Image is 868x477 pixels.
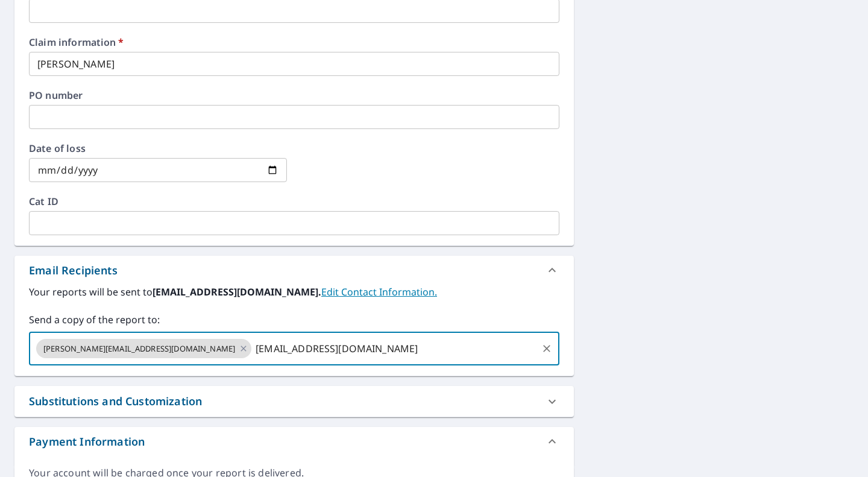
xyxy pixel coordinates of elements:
div: Substitutions and Customization [14,386,574,417]
div: Payment Information [29,434,145,450]
b: [EMAIL_ADDRESS][DOMAIN_NAME]. [153,285,321,299]
a: EditContactInfo [321,285,437,299]
label: Date of loss [29,144,287,153]
div: Payment Information [14,427,574,456]
button: Clear [538,340,555,357]
label: PO number [29,90,559,100]
label: Your reports will be sent to [29,285,559,299]
div: Email Recipients [29,262,118,279]
label: Send a copy of the report to: [29,312,559,327]
div: Email Recipients [14,256,574,285]
label: Cat ID [29,197,559,206]
div: [PERSON_NAME][EMAIL_ADDRESS][DOMAIN_NAME] [36,339,251,358]
label: Claim information [29,37,559,47]
span: [PERSON_NAME][EMAIL_ADDRESS][DOMAIN_NAME] [36,343,242,355]
div: Substitutions and Customization [29,393,202,409]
